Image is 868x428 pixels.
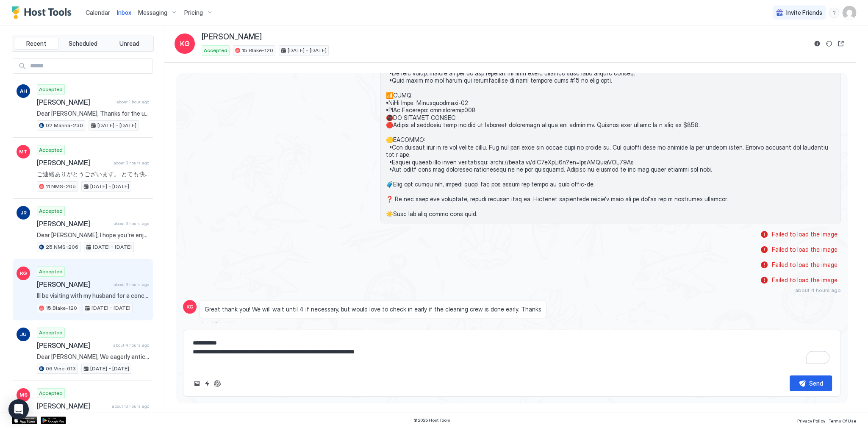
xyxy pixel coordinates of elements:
[836,39,846,49] button: Open reservation
[37,353,149,361] span: Dear [PERSON_NAME], We eagerly anticipate your arrival [DATE] and would appreciate knowing your e...
[205,306,541,313] span: Great thank you! We will wait until 4 if necessary, but would love to check in early if the clean...
[37,292,149,300] span: Ill be visiting with my husband for a concert at the [GEOGRAPHIC_DATA]
[39,268,63,275] span: Accepted
[27,59,153,73] input: Input Field
[20,331,27,338] span: JU
[14,38,59,50] button: Recent
[242,47,273,54] span: 15.Blake-120
[92,304,130,312] span: [DATE] - [DATE]
[93,243,132,251] span: [DATE] - [DATE]
[829,416,856,425] a: Terms Of Use
[199,321,244,327] span: about 3 hours ago
[114,221,149,226] span: about 3 hours ago
[797,418,825,423] span: Privacy Policy
[772,246,837,253] span: Failed to load the image
[112,403,149,409] span: about 13 hours ago
[12,36,154,52] div: tab-group
[37,231,149,239] span: Dear [PERSON_NAME], I hope you're enjoying your stay with us. Just checking in to see if everythi...
[192,335,832,369] textarea: To enrich screen reader interactions, please activate Accessibility in Grammarly extension settings
[37,220,110,228] span: [PERSON_NAME]
[114,282,149,287] span: about 3 hours ago
[288,47,327,54] span: [DATE] - [DATE]
[37,170,149,178] span: ご連絡ありがとうございます。 とても快適に過ごしております。ありがとうございます。
[39,86,63,93] span: Accepted
[117,8,131,17] a: Inbox
[20,270,27,277] span: KG
[37,158,110,167] span: [PERSON_NAME]
[86,9,110,16] span: Calendar
[772,231,837,238] span: Failed to load the image
[797,416,825,425] a: Privacy Policy
[786,9,822,17] span: Invite Friends
[192,378,202,389] button: Upload image
[113,342,149,348] span: about 4 hours ago
[180,39,190,49] span: KG
[809,379,823,388] div: Send
[12,417,37,424] a: App Store
[8,399,29,420] div: Open Intercom Messenger
[772,261,837,269] span: Failed to load the image
[107,38,152,50] button: Unread
[12,6,75,19] a: Host Tools Logo
[46,365,76,372] span: 06.Vine-613
[824,39,834,49] button: Sync reservation
[186,303,194,311] span: KG
[37,341,110,350] span: [PERSON_NAME]
[37,110,149,117] span: Dear [PERSON_NAME], Thanks for the update! If you encounter any further delays, please just let u...
[829,418,856,423] span: Terms Of Use
[97,122,136,129] span: [DATE] - [DATE]
[39,389,63,397] span: Accepted
[829,8,839,18] div: menu
[19,391,28,399] span: MS
[39,146,63,154] span: Accepted
[812,39,822,49] button: Reservation information
[26,40,46,47] span: Recent
[46,304,77,312] span: 15.Blake-120
[86,8,110,17] a: Calendar
[20,87,27,95] span: AH
[39,329,63,336] span: Accepted
[795,287,841,293] span: about 4 hours ago
[90,365,129,372] span: [DATE] - [DATE]
[19,148,28,156] span: MT
[790,375,832,391] button: Send
[37,402,108,410] span: [PERSON_NAME]
[61,38,105,50] button: Scheduled
[413,417,450,423] span: © 2025 Host Tools
[46,122,83,129] span: 02.Marina-230
[138,9,167,17] span: Messaging
[212,378,222,389] button: ChatGPT Auto Reply
[202,378,212,389] button: Quick reply
[117,9,131,16] span: Inbox
[20,209,27,217] span: JR
[204,47,227,54] span: Accepted
[39,207,63,215] span: Accepted
[119,40,139,47] span: Unread
[843,6,856,19] div: User profile
[37,280,110,289] span: [PERSON_NAME]
[772,276,837,284] span: Failed to load the image
[202,32,262,42] span: [PERSON_NAME]
[69,40,97,47] span: Scheduled
[37,98,113,106] span: [PERSON_NAME]
[90,183,129,190] span: [DATE] - [DATE]
[116,99,149,105] span: about 1 hour ago
[114,160,149,166] span: about 3 hours ago
[46,243,78,251] span: 25.NMS-206
[46,183,76,190] span: 11.NMS-205
[41,417,66,424] a: Google Play Store
[184,9,203,17] span: Pricing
